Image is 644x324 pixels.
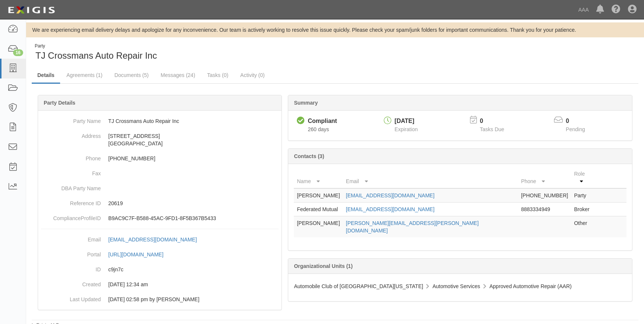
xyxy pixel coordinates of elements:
a: [EMAIL_ADDRESS][DOMAIN_NAME] [108,237,205,243]
dd: 09/10/2024 02:58 pm by Benjamin Tully [41,292,279,307]
div: [DATE] [395,117,418,126]
b: Organizational Units (1) [294,263,352,269]
dt: DBA Party Name [41,181,101,192]
span: Expiration [395,126,418,132]
a: [EMAIL_ADDRESS][DOMAIN_NAME] [346,192,435,198]
a: AAA [575,2,592,17]
p: 0 [480,117,513,126]
td: [PERSON_NAME] [294,216,343,238]
div: We are experiencing email delivery delays and apologize for any inconvenience. Our team is active... [26,26,644,34]
dt: Fax [41,166,101,177]
i: Help Center - Complianz [612,5,620,14]
dt: Party Name [41,114,101,125]
a: [PERSON_NAME][EMAIL_ADDRESS][PERSON_NAME][DOMAIN_NAME] [346,220,479,234]
a: [URL][DOMAIN_NAME] [108,252,172,257]
dd: [STREET_ADDRESS] [GEOGRAPHIC_DATA] [41,129,279,151]
div: Compliant [308,117,337,126]
a: Agreements (1) [61,68,108,83]
dt: Phone [41,151,101,162]
img: logo-5460c22ac91f19d4615b14bd174203de0afe785f0fc80cf4dbbc73dc1793850b.png [6,3,57,17]
dt: Portal [41,247,101,258]
b: Summary [294,100,318,106]
th: Name [294,167,343,188]
dd: c9jn7c [41,262,279,277]
dt: ComplianceProfileID [41,211,101,222]
dd: [PHONE_NUMBER] [41,151,279,166]
span: Tasks Due [480,126,504,132]
div: Party [35,43,157,49]
b: Contacts (3) [294,153,324,159]
dt: Email [41,232,101,243]
td: Other [571,216,597,238]
a: Tasks (0) [202,68,234,83]
td: [PERSON_NAME] [294,188,343,203]
span: Approved Automotive Repair (AAR) [489,283,572,289]
div: TJ Crossmans Auto Repair Inc [32,43,330,62]
a: Activity (0) [235,68,270,83]
dt: Reference ID [41,196,101,207]
div: [EMAIL_ADDRESS][DOMAIN_NAME] [108,236,197,243]
td: [PHONE_NUMBER] [518,188,571,203]
td: 8883334949 [518,203,571,216]
span: Since 12/10/2024 [308,126,329,132]
span: Pending [566,126,585,132]
dt: Created [41,277,101,288]
dt: ID [41,262,101,273]
p: 0 [566,117,594,126]
dt: Address [41,129,101,140]
td: Broker [571,203,597,216]
td: Party [571,188,597,203]
a: Documents (5) [109,68,154,83]
dd: 03/10/2023 12:34 am [41,277,279,292]
p: B9AC9C7F-B588-45AC-9FD1-8F5B367B5433 [108,215,279,222]
b: Party Details [44,100,75,106]
a: Details [32,68,60,84]
th: Role [571,167,597,188]
dd: TJ Crossmans Auto Repair Inc [41,114,279,129]
a: [EMAIL_ADDRESS][DOMAIN_NAME] [346,206,435,212]
span: Automotive Services [432,283,480,289]
i: Compliant [297,117,305,125]
span: Automobile Club of [GEOGRAPHIC_DATA][US_STATE] [294,283,423,289]
td: Federated Mutual [294,203,343,216]
a: Messages (24) [155,68,201,83]
th: Phone [518,167,571,188]
p: 20619 [108,200,279,207]
dt: Last Updated [41,292,101,303]
div: 16 [13,49,23,56]
span: TJ Crossmans Auto Repair Inc [35,50,157,61]
th: Email [343,167,518,188]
